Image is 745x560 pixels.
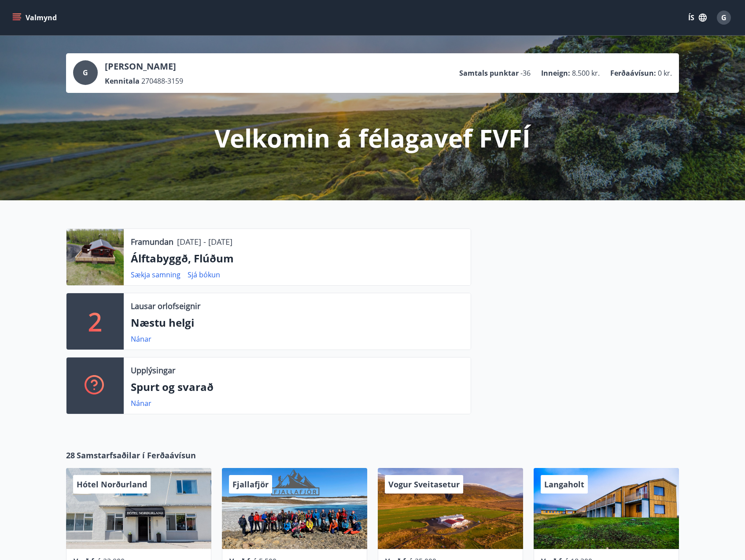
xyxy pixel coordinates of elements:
[131,270,181,280] a: Sækja samning
[131,365,175,376] p: Upplýsingar
[721,13,727,22] span: G
[544,479,584,490] span: Langaholt
[610,68,656,78] p: Ferðaávísun :
[188,270,220,280] a: Sjá bókun
[459,68,519,78] p: Samtals punktar
[88,305,102,338] p: 2
[131,236,173,247] p: Framundan
[66,449,75,461] span: 28
[388,479,460,490] span: Vogur Sveitasetur
[83,68,88,77] span: G
[131,379,464,394] p: Spurt og svarað
[541,68,570,78] p: Inneign :
[658,68,672,78] span: 0 kr.
[77,479,147,490] span: Hótel Norðurland
[131,334,151,344] a: Nánar
[11,10,60,26] button: menu
[131,315,464,330] p: Næstu helgi
[214,121,531,155] p: Velkomin á félagavef FVFÍ
[105,60,183,73] p: [PERSON_NAME]
[105,76,140,86] p: Kennitala
[141,76,183,86] span: 270488-3159
[520,68,531,78] span: -36
[232,479,269,490] span: Fjallafjör
[572,68,600,78] span: 8.500 kr.
[683,10,712,26] button: ÍS
[77,449,196,461] span: Samstarfsaðilar í Ferðaávísun
[177,236,232,247] p: [DATE] - [DATE]
[713,7,734,28] button: G
[131,398,151,408] a: Nánar
[131,300,200,312] p: Lausar orlofseignir
[131,251,464,266] p: Álftabyggð, Flúðum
